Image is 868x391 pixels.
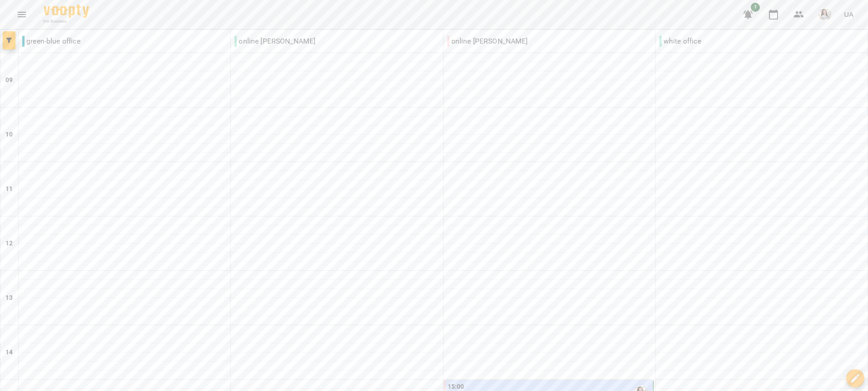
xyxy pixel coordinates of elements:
[234,36,315,47] p: online [PERSON_NAME]
[659,36,701,47] p: white office
[44,5,89,18] img: Voopty Logo
[44,19,89,24] span: For Business
[447,36,528,47] p: online [PERSON_NAME]
[818,8,831,21] img: a694e0b2dea0f9e3a16b402a4dbce13d.jpeg
[22,36,80,47] p: green-blue office
[5,75,13,85] h6: 09
[5,347,13,357] h6: 14
[11,4,33,25] button: Menu
[844,10,853,19] span: UA
[751,3,760,12] span: 1
[5,293,13,303] h6: 13
[840,6,857,23] button: UA
[5,239,13,249] h6: 12
[5,130,13,140] h6: 10
[5,184,13,194] h6: 11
